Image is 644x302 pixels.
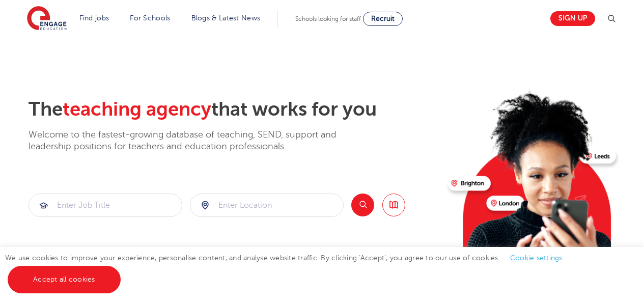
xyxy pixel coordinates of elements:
div: Submit [190,194,344,217]
a: Blogs & Latest News [191,14,261,22]
h2: The that works for you [29,98,439,121]
button: Search [351,194,374,216]
input: Submit [190,194,343,216]
a: Cookie settings [510,254,563,262]
p: Welcome to the fastest-growing database of teaching, SEND, support and leadership positions for t... [29,129,365,153]
span: We use cookies to improve your experience, personalise content, and analyse website traffic. By c... [5,254,573,283]
a: Sign up [550,11,595,26]
a: Accept all cookies [8,266,121,293]
span: teaching agency [63,98,211,120]
input: Submit [29,194,182,216]
a: For Schools [130,14,170,22]
div: Submit [29,194,182,217]
span: Schools looking for staff [295,15,361,22]
img: Engage Education [27,6,67,32]
a: Recruit [363,12,403,26]
span: Recruit [371,15,395,22]
a: Find jobs [79,14,109,22]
